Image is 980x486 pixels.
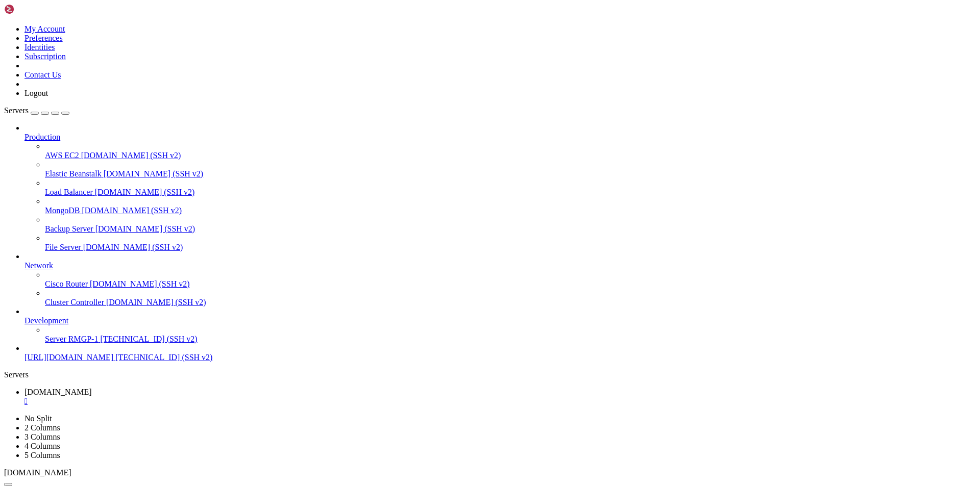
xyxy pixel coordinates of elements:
span: Backup Server [45,224,93,233]
span: [TECHNICAL_ID] (SSH v2) [115,353,212,362]
li: Network [24,252,976,307]
a: MongoDB [DOMAIN_NAME] (SSH v2) [45,206,976,215]
span: [DOMAIN_NAME] (SSH v2) [81,151,181,160]
a: Development [24,316,976,325]
span: File Server [45,243,81,251]
li: File Server [DOMAIN_NAME] (SSH v2) [45,234,976,252]
span: Network [24,261,53,270]
a: [URL][DOMAIN_NAME] [TECHNICAL_ID] (SSH v2) [24,353,976,362]
a: File Server [DOMAIN_NAME] (SSH v2) [45,243,976,252]
span: AWS EC2 [45,151,79,160]
a: 4 Columns [24,442,60,450]
span: Development [24,316,68,325]
a: Identities [24,43,55,52]
a: Elastic Beanstalk [DOMAIN_NAME] (SSH v2) [45,169,976,178]
span: [DOMAIN_NAME] (SSH v2) [83,243,183,251]
a: Server RMGP-1 [TECHNICAL_ID] (SSH v2) [45,335,976,344]
a: Backup Server [DOMAIN_NAME] (SSH v2) [45,224,976,234]
a: 2 Columns [24,423,60,432]
a: Load Balancer [DOMAIN_NAME] (SSH v2) [45,188,976,197]
a: 3 Columns [24,432,60,441]
a: AWS EC2 [DOMAIN_NAME] (SSH v2) [45,151,976,160]
a: vps130383.whmpanels.com [24,388,976,406]
a: Production [24,133,976,142]
div: Servers [4,370,976,379]
li: Development [24,307,976,344]
a: My Account [24,24,65,33]
a: No Split [24,414,52,423]
span: Production [24,133,60,141]
a: 5 Columns [24,451,60,459]
li: Cisco Router [DOMAIN_NAME] (SSH v2) [45,270,976,289]
span: Servers [4,106,29,115]
li: Server RMGP-1 [TECHNICAL_ID] (SSH v2) [45,325,976,344]
li: Backup Server [DOMAIN_NAME] (SSH v2) [45,215,976,234]
li: AWS EC2 [DOMAIN_NAME] (SSH v2) [45,142,976,160]
img: Shellngn [4,4,63,14]
li: MongoDB [DOMAIN_NAME] (SSH v2) [45,197,976,215]
span: [DOMAIN_NAME] (SSH v2) [95,224,195,233]
span: Elastic Beanstalk [45,169,102,178]
a: Cluster Controller [DOMAIN_NAME] (SSH v2) [45,298,976,307]
a:  [24,397,976,406]
a: Preferences [24,34,63,42]
li: [URL][DOMAIN_NAME] [TECHNICAL_ID] (SSH v2) [24,344,976,362]
span: Cisco Router [45,279,88,288]
li: Load Balancer [DOMAIN_NAME] (SSH v2) [45,178,976,197]
span: [TECHNICAL_ID] (SSH v2) [100,335,197,343]
li: Production [24,123,976,252]
span: Cluster Controller [45,298,104,306]
span: [DOMAIN_NAME] (SSH v2) [104,169,204,178]
span: Load Balancer [45,188,93,196]
span: Server RMGP-1 [45,335,98,343]
a: Cisco Router [DOMAIN_NAME] (SSH v2) [45,279,976,289]
span: MongoDB [45,206,80,215]
li: Elastic Beanstalk [DOMAIN_NAME] (SSH v2) [45,160,976,178]
a: Logout [24,89,48,97]
span: [DOMAIN_NAME] [4,468,71,477]
span: [DOMAIN_NAME] (SSH v2) [95,188,195,196]
a: Contact Us [24,70,61,79]
a: Network [24,261,976,270]
a: Subscription [24,52,66,61]
span: [DOMAIN_NAME] (SSH v2) [90,279,190,288]
span: [URL][DOMAIN_NAME] [24,353,113,362]
li: Cluster Controller [DOMAIN_NAME] (SSH v2) [45,289,976,307]
a: Servers [4,106,69,115]
span: [DOMAIN_NAME] (SSH v2) [106,298,206,306]
span: [DOMAIN_NAME] [24,388,92,396]
span: [DOMAIN_NAME] (SSH v2) [82,206,182,215]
